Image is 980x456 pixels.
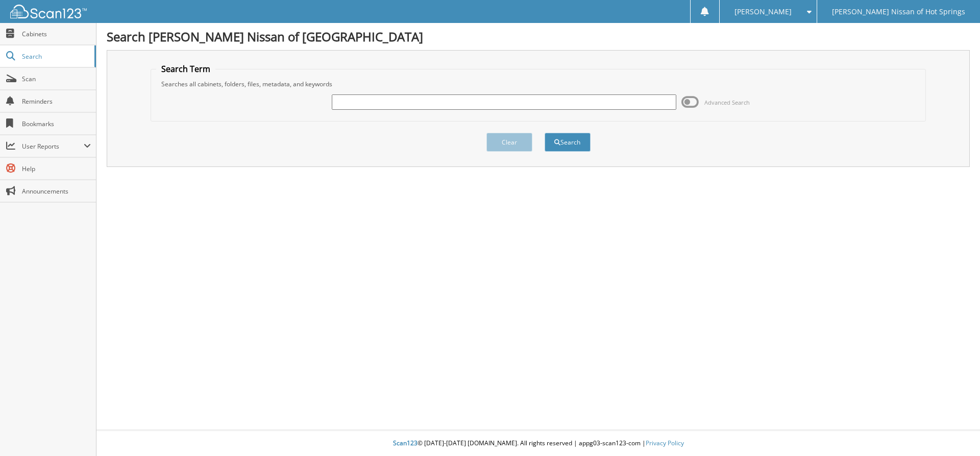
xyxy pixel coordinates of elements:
[393,439,418,447] span: Scan123
[22,52,89,61] span: Search
[10,5,87,18] img: scan123-logo-white.svg
[22,75,91,83] span: Scan
[704,99,750,106] span: Advanced Search
[646,439,684,447] a: Privacy Policy
[22,119,91,128] span: Bookmarks
[156,80,921,88] div: Searches all cabinets, folders, files, metadata, and keywords
[545,133,591,152] button: Search
[22,142,84,151] span: User Reports
[22,164,91,173] span: Help
[486,133,532,152] button: Clear
[22,97,91,106] span: Reminders
[107,28,970,45] h1: Search [PERSON_NAME] Nissan of [GEOGRAPHIC_DATA]
[22,187,91,196] span: Announcements
[929,407,980,456] iframe: Chat Widget
[832,9,965,15] span: [PERSON_NAME] Nissan of Hot Springs
[734,9,792,15] span: [PERSON_NAME]
[22,30,91,38] span: Cabinets
[96,431,980,456] div: © [DATE]-[DATE] [DOMAIN_NAME]. All rights reserved | appg03-scan123-com |
[156,63,215,75] legend: Search Term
